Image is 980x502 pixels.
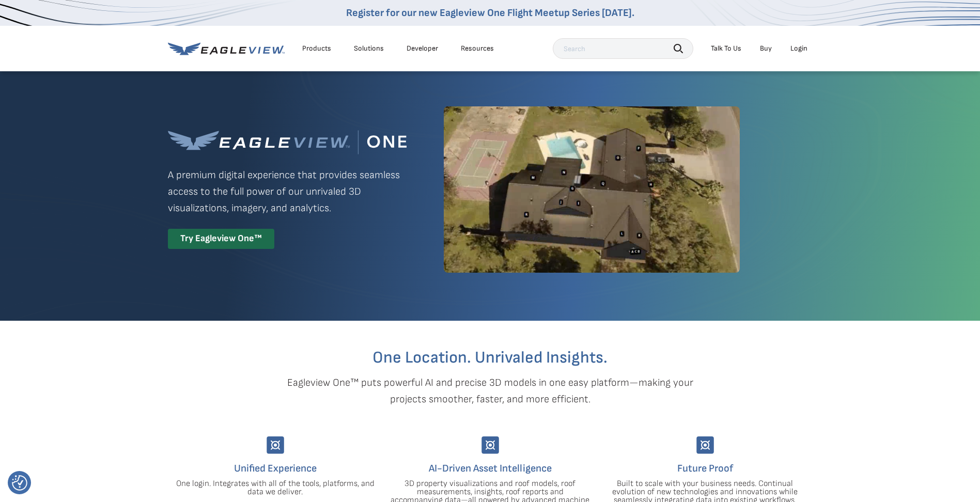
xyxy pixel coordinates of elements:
[605,460,805,477] h4: Future Proof
[553,38,693,59] input: Search
[461,44,494,53] div: Resources
[760,44,772,53] a: Buy
[696,436,714,454] img: Group-9744.svg
[176,350,805,366] h2: One Location. Unrivaled Insights.
[481,436,499,454] img: Group-9744.svg
[790,44,807,53] div: Login
[267,436,284,454] img: Group-9744.svg
[711,44,741,53] div: Talk To Us
[168,229,274,249] div: Try Eagleview One™
[391,460,590,477] h4: AI-Driven Asset Intelligence
[176,480,375,496] p: One login. Integrates with all of the tools, platforms, and data we deliver.
[176,460,375,477] h4: Unified Experience
[354,44,384,53] div: Solutions
[168,130,407,154] img: Eagleview One™
[168,167,407,216] p: A premium digital experience that provides seamless access to the full power of our unrivaled 3D ...
[269,374,711,407] p: Eagleview One™ puts powerful AI and precise 3D models in one easy platform—making your projects s...
[407,44,438,53] a: Developer
[12,475,27,491] button: Consent Preferences
[346,7,634,19] a: Register for our new Eagleview One Flight Meetup Series [DATE].
[302,44,331,53] div: Products
[12,475,27,491] img: Revisit consent button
